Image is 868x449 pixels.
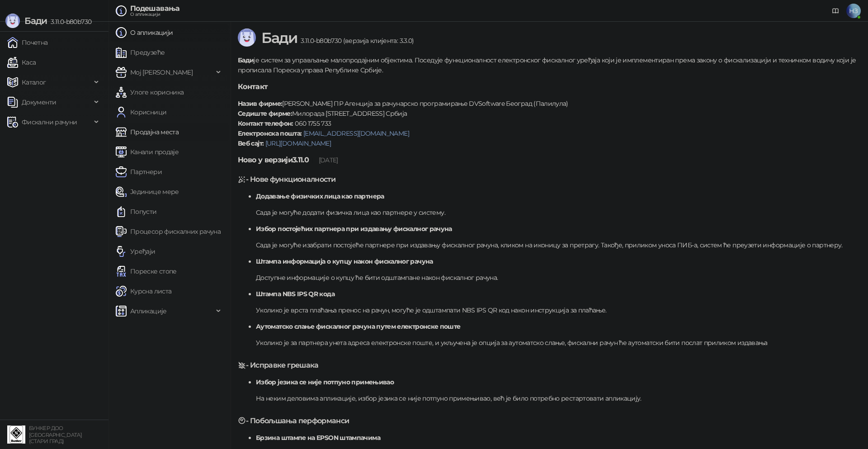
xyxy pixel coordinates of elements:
[238,99,861,148] p: [PERSON_NAME] ПР Агенција за рачунарско програмирање DVSoftware Београд (Палилула) Милорада [STRE...
[238,81,861,92] h5: Контакт
[256,273,861,283] p: Доступне информације о купцу ће бити одштампане након фискалног рачуна.
[238,119,293,128] strong: Контакт телефон:
[116,143,179,161] a: Канали продаје
[256,434,380,442] strong: Брзина штампе на EPSON штампачима
[47,18,91,26] span: 3.11.0-b80b730
[130,5,180,12] div: Подешавања
[116,282,171,300] a: Курсна листа
[256,290,335,298] strong: Штампа NBS IPS QR кода
[256,305,861,315] p: Уколико је врста плаћања пренос на рачун, могуће је одштампати NBS IPS QR код након инструкција з...
[256,257,433,265] strong: Штампа информација о купцу након фискалног рачуна
[29,425,82,444] small: БУНКЕР ДОО [GEOGRAPHIC_DATA] (СТАРИ ГРАД)
[256,338,861,348] p: Уколико је за партнера унета адреса електронске поште, и укључена је опција за аутоматско слање, ...
[116,103,166,121] a: Корисници
[319,156,338,164] span: [DATE]
[256,225,452,233] strong: Избор постојећих партнера при издавању фискалног рачуна
[116,24,173,42] a: О апликацији
[256,208,861,217] p: Сада је могуће додати физичка лица као партнере у систему.
[238,174,861,185] h5: - Нове функционалности
[303,129,409,137] a: [EMAIL_ADDRESS][DOMAIN_NAME]
[116,43,165,61] a: Предузеће
[256,393,861,403] p: На неким деловима апликације, избор језика се није потпуно примењивао, већ је било потребно реста...
[261,29,297,47] span: Бади
[238,155,861,165] h5: Ново у верзији 3.11.0
[130,12,180,17] div: О апликацији
[238,139,264,147] strong: Веб сајт:
[116,83,184,101] a: Улоге корисника
[238,109,292,118] strong: Седиште фирме:
[7,425,25,444] img: 64x64-companyLogo-d200c298-da26-4023-afd4-f376f589afb5.jpeg
[238,416,861,426] h5: - Побољшања перформанси
[130,302,167,320] span: Апликације
[846,4,861,18] span: НЗ
[130,63,193,81] span: Мој [PERSON_NAME]
[116,183,179,201] a: Јединице мере
[256,378,394,386] strong: Избор језика се није потпуно примењивао
[256,322,461,331] strong: Аутоматско слање фискалног рачуна путем електронске поште
[256,240,861,250] p: Сада је могуће изабрати постојеће партнере при издавању фискалног рачуна, кликом на иконицу за пр...
[116,203,157,221] a: Попусти
[238,99,282,108] strong: Назив фирме:
[238,28,256,47] img: Logo
[22,113,77,131] span: Фискални рачуни
[116,163,162,181] a: Партнери
[238,360,861,371] h5: - Исправке грешака
[238,129,302,137] strong: Електронска пошта:
[7,53,36,71] a: Каса
[22,73,46,91] span: Каталог
[116,222,221,241] a: Процесор фискалних рачуна
[116,242,156,260] a: Уређаји
[22,93,56,111] span: Документи
[116,262,177,280] a: Пореске стопе
[7,33,48,52] a: Почетна
[828,4,843,18] a: Документација
[238,56,254,64] strong: Бади
[256,192,384,200] strong: Додавање физичких лица као партнера
[265,139,331,147] a: [URL][DOMAIN_NAME]
[24,15,47,26] span: Бади
[5,14,20,28] img: Logo
[116,123,179,141] a: Продајна места
[238,55,861,75] p: је систем за управљање малопродајним објектима. Поседује функционалност електронског фискалног ур...
[297,37,414,45] span: 3.11.0-b80b730 (верзија клијента: 3.3.0)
